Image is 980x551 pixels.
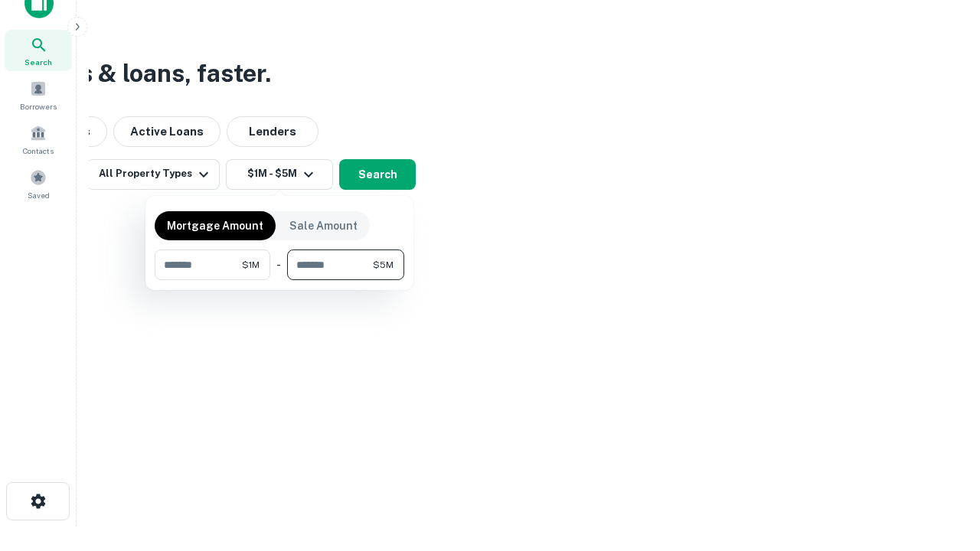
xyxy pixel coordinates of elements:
[903,429,980,502] iframe: Chat Widget
[242,258,260,272] span: $1M
[373,258,394,272] span: $5M
[167,217,263,234] p: Mortgage Amount
[289,217,358,234] p: Sale Amount
[276,249,281,280] div: -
